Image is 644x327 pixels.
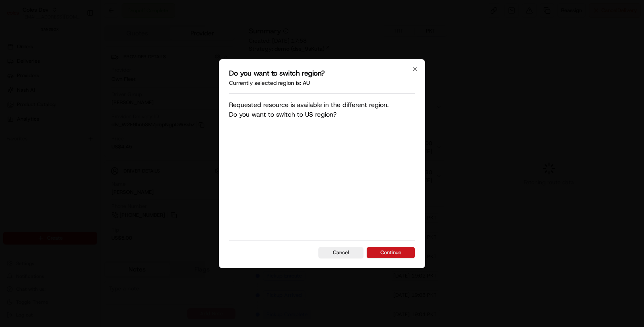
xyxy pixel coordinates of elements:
button: Cancel [318,247,363,258]
h2: Do you want to switch region? [229,69,415,77]
button: Continue [367,247,415,258]
p: Currently selected region is: [229,79,415,87]
span: au [303,79,310,86]
p: Requested resource is available in the different region. Do you want to switch to region? [229,100,389,234]
span: US [305,110,313,119]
